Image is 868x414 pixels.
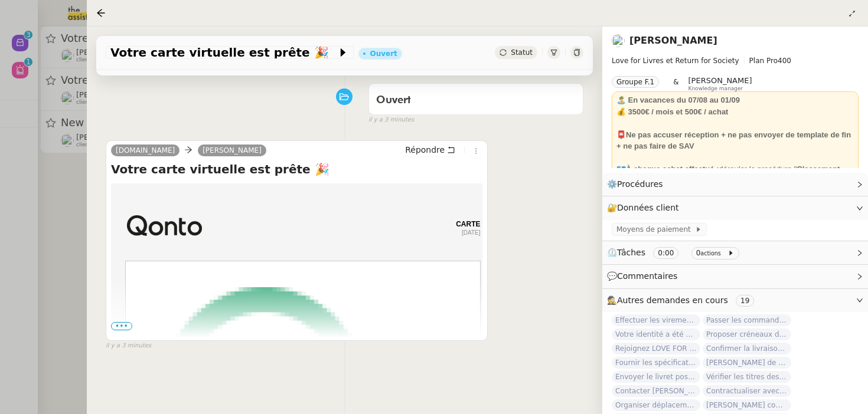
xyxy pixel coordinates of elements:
[198,145,266,156] a: [PERSON_NAME]
[607,295,759,305] span: 🕵️
[602,173,868,196] div: ⚙️Procédures
[749,57,778,65] span: Plan Pro
[703,343,791,354] span: Confirmer la livraison avant le 14/08
[616,107,728,116] strong: 💰 3500€ / mois et 500€ / achat
[696,249,701,257] span: 0
[653,247,678,259] nz-tag: 0:00
[370,50,397,57] div: Ouvert
[209,214,481,228] td: Carte
[616,224,695,235] span: Moyens de paiement
[703,385,791,397] span: Contractualiser avec SKEMA pour apprentissage
[607,271,683,281] span: 💬
[778,57,791,65] span: 400
[617,271,677,281] span: Commentaires
[612,328,700,340] span: Votre identité a été vérifiée
[368,115,414,125] span: il y a 3 minutes
[111,161,482,178] h4: Votre carte virtuelle est prête 🎉
[617,295,728,305] span: Autres demandes en cours
[405,144,445,156] span: Répondre
[688,86,743,92] span: Knowledge manager
[703,371,791,383] span: Vérifier les titres des livres à recevoir
[607,248,744,257] span: ⏲️
[612,371,700,383] span: Envoyer le livret post-séminaire
[673,76,678,91] span: &
[602,241,868,264] div: ⏲️Tâches 0:00 0actions
[209,228,481,236] td: [DATE]
[688,76,752,85] span: [PERSON_NAME]
[688,76,752,91] app-user-label: Knowledge manager
[612,34,625,47] img: users%2FtFhOaBya8rNVU5KG7br7ns1BCvi2%2Favatar%2Faa8c47da-ee6c-4101-9e7d-730f2e64f978
[703,314,791,326] span: Passer les commandes de livres Impactes
[612,314,700,326] span: Effectuer les virements des salaires
[602,289,868,312] div: 🕵️Autres demandes en cours 19
[607,201,684,215] span: 🔐
[612,343,700,354] span: Rejoignez LOVE FOR LIVRES sur Qonto !
[106,341,151,351] span: il y a 3 minutes
[700,250,721,257] small: actions
[703,328,791,340] span: Proposer créneaux d'échange en septembre
[110,47,337,58] span: Votre carte virtuelle est prête 🎉
[629,35,717,46] a: [PERSON_NAME]
[602,265,868,288] div: 💬Commentaires
[703,357,791,369] span: [PERSON_NAME] de Love For Livres vous invite à utiliser Qonto
[376,95,411,106] span: Ouvert
[607,178,668,191] span: ⚙️
[612,76,659,88] nz-tag: Groupe F.1
[612,357,700,369] span: Fournir les spécifications de l'étagère
[616,96,740,104] strong: 🏝️﻿ En vacances du 07/08 au 01/09
[511,48,533,57] span: Statut
[616,165,719,173] u: 💶À chaque achat effectué :
[111,145,180,156] a: [DOMAIN_NAME]
[616,163,854,186] div: dérouler la procédure " "
[401,143,459,156] button: Répondre
[703,399,791,411] span: [PERSON_NAME] commandes projet Impactes
[126,214,203,237] img: Qonto
[612,385,700,397] span: Contacter [PERSON_NAME] pour sessions post-formation
[617,179,663,189] span: Procédures
[602,196,868,219] div: 🔐Données client
[736,295,754,307] nz-tag: 19
[616,130,851,151] strong: 📮Ne pas accuser réception + ne pas envoyer de template de fin + ne pas faire de SAV
[617,248,645,257] span: Tâches
[617,203,679,212] span: Données client
[612,57,739,65] span: Love for Livres et Return for Society
[612,399,700,411] span: Organiser déplacement à [GEOGRAPHIC_DATA]
[111,322,132,330] span: •••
